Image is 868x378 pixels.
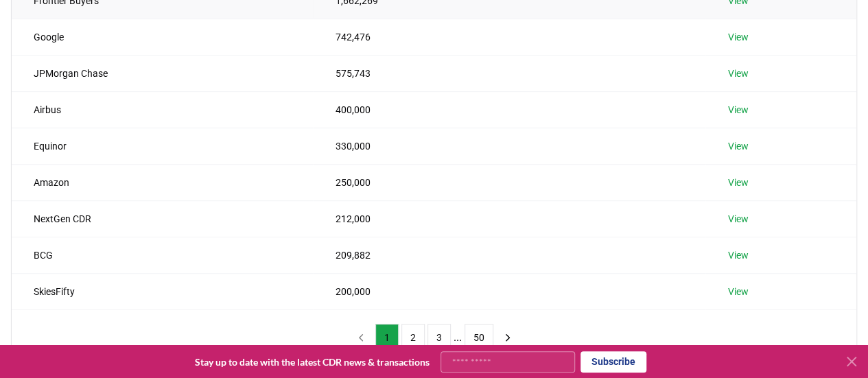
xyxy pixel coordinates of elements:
[727,67,748,80] a: View
[496,324,519,351] button: next page
[727,248,748,262] a: View
[313,55,705,91] td: 575,743
[12,128,313,164] td: Equinor
[727,176,748,189] a: View
[727,285,748,298] a: View
[313,164,705,200] td: 250,000
[401,324,425,351] button: 2
[12,164,313,200] td: Amazon
[727,30,748,44] a: View
[313,200,705,237] td: 212,000
[454,329,462,346] li: ...
[12,91,313,128] td: Airbus
[465,324,493,351] button: 50
[313,237,705,273] td: 209,882
[12,55,313,91] td: JPMorgan Chase
[313,128,705,164] td: 330,000
[12,19,313,55] td: Google
[12,200,313,237] td: NextGen CDR
[375,324,399,351] button: 1
[727,103,748,117] a: View
[727,212,748,226] a: View
[427,324,451,351] button: 3
[12,273,313,309] td: SkiesFifty
[313,19,705,55] td: 742,476
[727,139,748,153] a: View
[313,91,705,128] td: 400,000
[12,237,313,273] td: BCG
[313,273,705,309] td: 200,000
